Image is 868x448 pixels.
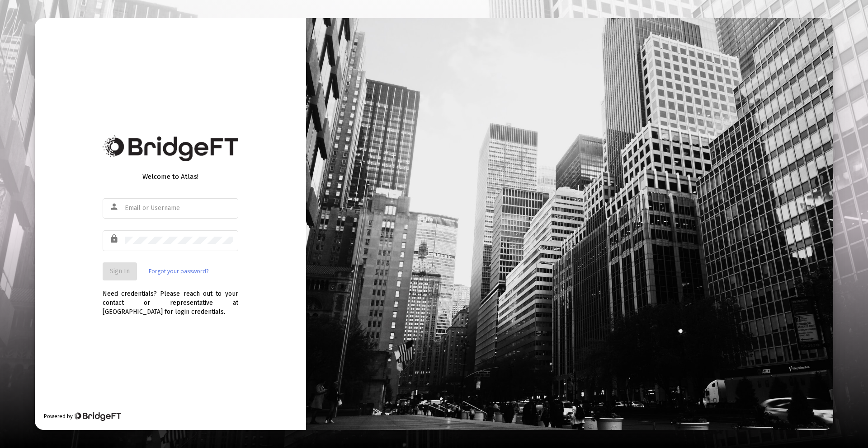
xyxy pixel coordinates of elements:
[103,172,238,181] div: Welcome to Atlas!
[109,233,120,244] mat-icon: lock
[103,280,238,317] div: Need credentials? Please reach out to your contact or representative at [GEOGRAPHIC_DATA] for log...
[44,412,121,421] div: Powered by
[103,262,137,280] button: Sign In
[125,205,233,212] input: Email or Username
[103,135,238,161] img: Bridge Financial Technology Logo
[149,267,208,276] a: Forgot your password?
[74,412,121,421] img: Bridge Financial Technology Logo
[109,201,120,212] mat-icon: person
[110,267,130,275] span: Sign In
